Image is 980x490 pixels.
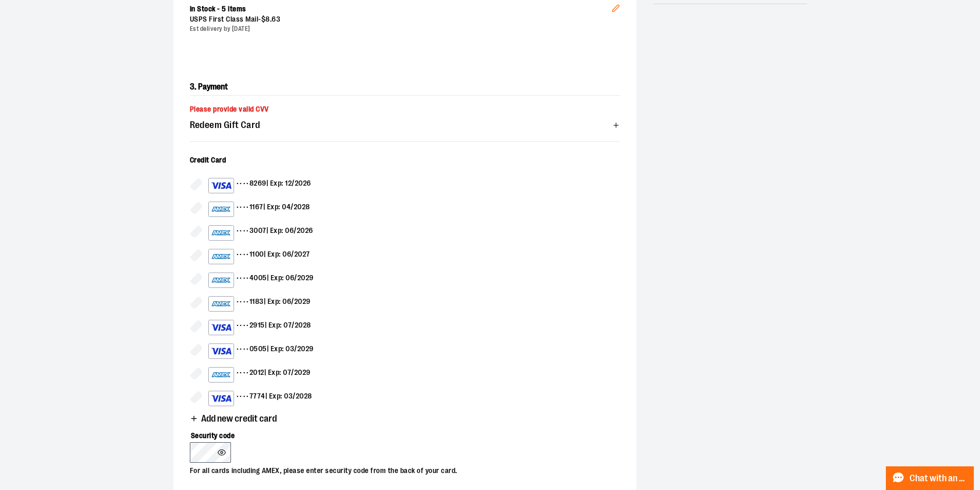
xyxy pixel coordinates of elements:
[208,391,312,406] div: •••• 7774 | Exp: 03/2028
[190,463,610,476] p: For all cards including AMEX, please enter security code from the back of your card.
[190,249,202,261] input: American Express card example showing the 15-digit card numberAmerican Express card example showi...
[190,14,612,25] div: USPS First Class Mail -
[208,367,311,383] div: •••• 2012 | Exp: 07/2029
[201,414,277,424] span: Add new credit card
[190,115,620,135] button: Redeem Gift Card
[208,249,310,264] div: •••• 1100 | Exp: 06/2027
[265,15,270,23] span: 8
[190,225,202,238] input: American Express card example showing the 15-digit card numberAmerican Express card example showi...
[190,414,277,426] button: Add new credit card
[910,474,968,483] span: Chat with an Expert
[211,179,231,192] img: Visa card example showing the 16-digit card number on the front of the card
[190,367,202,379] input: American Express card example showing the 15-digit card numberAmerican Express card example showi...
[208,178,311,193] div: •••• 8269 | Exp: 12/2026
[211,274,231,286] img: American Express card example showing the 15-digit card number
[208,343,314,359] div: •••• 0505 | Exp: 03/2029
[211,298,231,310] img: American Express card example showing the 15-digit card number
[208,273,314,288] div: •••• 4005 | Exp: 06/2029
[211,250,231,263] img: American Express card example showing the 15-digit card number
[190,25,612,33] div: Est delivery by [DATE]
[211,392,231,405] img: Visa card example showing the 16-digit card number on the front of the card
[208,202,310,217] div: •••• 1167 | Exp: 04/2028
[211,345,231,357] img: Visa card example showing the 16-digit card number on the front of the card
[190,156,226,164] span: Credit Card
[208,320,311,335] div: •••• 2915 | Exp: 07/2028
[208,296,311,312] div: •••• 1183 | Exp: 06/2029
[190,343,202,356] input: Visa card example showing the 16-digit card number on the front of the cardVisa card example show...
[190,105,269,113] span: Please provide valid CVV
[211,321,231,334] img: Visa card example showing the 16-digit card number on the front of the card
[190,178,202,190] input: Visa card example showing the 16-digit card number on the front of the cardVisa card example show...
[211,369,231,381] img: American Express card example showing the 15-digit card number
[190,202,202,214] input: American Express card example showing the 15-digit card numberAmerican Express card example showi...
[208,225,313,241] div: •••• 3007 | Exp: 06/2026
[190,273,202,285] input: American Express card example showing the 15-digit card numberAmerican Express card example showi...
[190,79,620,96] h2: 3. Payment
[190,296,202,308] input: American Express card example showing the 15-digit card numberAmerican Express card example showi...
[190,4,612,14] div: In Stock - 5 items
[190,120,260,130] span: Redeem Gift Card
[886,466,974,490] button: Chat with an Expert
[270,15,272,23] span: .
[211,203,231,215] img: American Express card example showing the 15-digit card number
[190,391,202,403] input: Visa card example showing the 16-digit card number on the front of the cardVisa card example show...
[211,227,231,239] img: American Express card example showing the 15-digit card number
[261,15,266,23] span: $
[190,320,202,332] input: Visa card example showing the 16-digit card number on the front of the cardVisa card example show...
[272,15,280,23] span: 63
[190,425,610,442] label: Security code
